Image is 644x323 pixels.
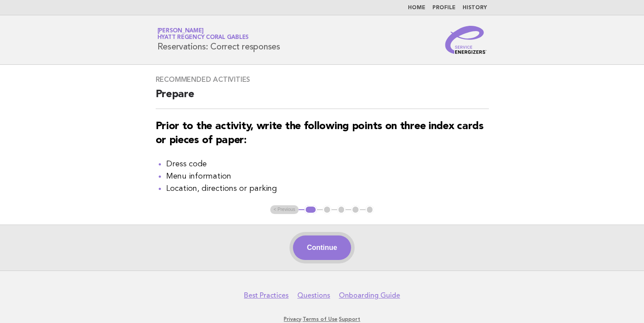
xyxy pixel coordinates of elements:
[244,291,289,300] a: Best Practices
[303,316,338,322] a: Terms of Use
[297,291,330,300] a: Questions
[304,205,317,214] button: 1
[156,75,489,84] h3: Recommended activities
[445,26,487,54] img: Service Energizers
[293,235,351,260] button: Continue
[432,5,456,11] a: Profile
[157,35,249,41] span: Hyatt Regency Coral Gables
[55,316,590,323] p: · ·
[156,121,484,146] strong: Prior to the activity, write the following points on three index cards or pieces of paper:
[166,170,489,183] li: Menu information
[156,88,489,109] h2: Prepare
[284,316,301,322] a: Privacy
[339,291,400,300] a: Onboarding Guide
[408,5,425,11] a: Home
[339,316,360,322] a: Support
[166,183,489,195] li: Location, directions or parking
[166,158,489,170] li: Dress code
[157,28,280,51] h1: Reservations: Correct responses
[157,28,249,40] a: [PERSON_NAME]Hyatt Regency Coral Gables
[463,5,487,11] a: History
